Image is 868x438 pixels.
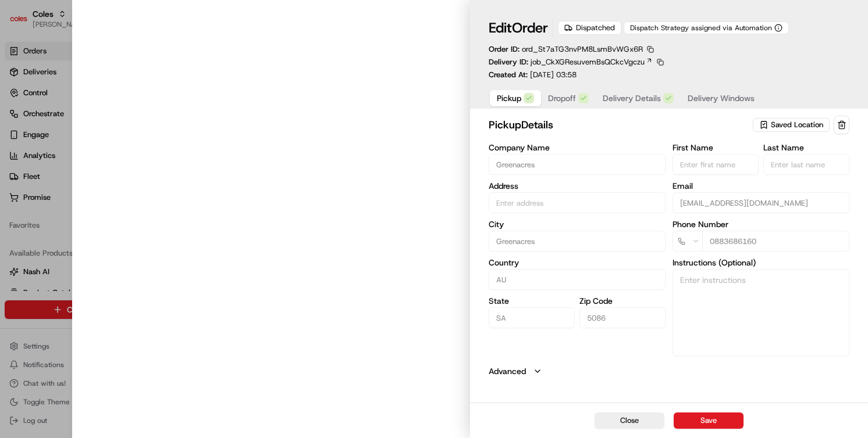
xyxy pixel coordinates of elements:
label: Instructions (Optional) [673,259,849,267]
label: City [489,220,666,228]
span: Dropoff [548,92,576,104]
label: Advanced [489,365,526,377]
button: Dispatch Strategy assigned via Automation [624,21,789,34]
h2: pickup Details [489,117,750,133]
button: Saved Location [753,117,831,133]
div: Delivery ID: [489,57,666,67]
input: Enter state [489,307,575,328]
label: Zip Code [579,297,666,305]
a: job_CkXGResuvemBsQCkcVgczu [531,57,653,67]
label: First Name [673,143,759,152]
input: Enter first name [673,154,759,175]
label: Email [673,182,849,190]
label: Address [489,182,666,190]
label: Last Name [763,143,849,152]
h1: Edit [489,19,548,37]
button: Advanced [489,365,849,377]
label: Country [489,259,666,267]
span: Dispatch Strategy assigned via Automation [630,23,772,33]
span: Pickup [497,92,521,104]
label: State [489,297,575,305]
input: Enter company name [489,154,666,175]
span: Delivery Details [603,92,661,104]
button: Close [595,412,664,429]
input: Enter city [489,231,666,252]
span: Order [512,19,548,37]
span: job_CkXGResuvemBsQCkcVgczu [531,57,645,67]
input: Enter email [673,192,849,213]
input: Enter zip code [579,307,666,328]
input: Enter country [489,269,666,290]
input: Enter phone number [702,231,849,252]
label: Company Name [489,143,666,152]
input: Floriedale Rd & Muller Rd, Greenacres SA 5086, Australia [489,192,666,213]
input: Enter last name [763,154,849,175]
p: Order ID: [489,44,643,55]
span: [DATE] 03:58 [530,70,577,80]
span: Delivery Windows [688,92,755,104]
button: Save [674,412,744,429]
label: Phone Number [673,220,849,228]
div: Dispatched [558,21,621,35]
span: ord_St7aTG3nvPM8LsmBvWGx6R [522,44,643,54]
span: Saved Location [771,120,823,130]
p: Created At: [489,70,577,80]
